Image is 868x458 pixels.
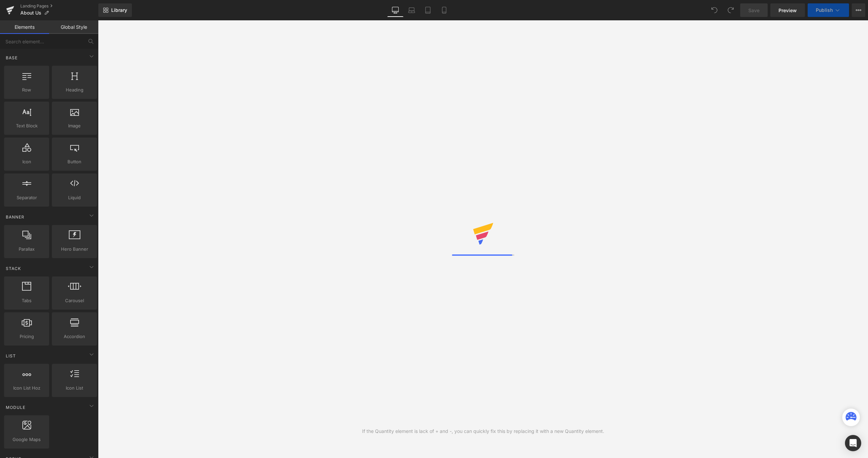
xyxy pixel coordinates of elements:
[54,158,95,165] span: Button
[98,3,132,17] a: New Library
[5,353,17,359] span: List
[816,7,833,13] span: Publish
[49,20,98,34] a: Global Style
[54,194,95,201] span: Liquid
[778,7,797,14] span: Preview
[20,10,41,16] span: About Us
[808,3,849,17] button: Publish
[54,333,95,340] span: Accordion
[6,436,47,443] span: Google Maps
[6,86,47,93] span: Row
[20,3,98,9] a: Landing Pages
[748,7,759,14] span: Save
[54,384,95,392] span: Icon List
[852,3,865,17] button: More
[5,265,22,272] span: Stack
[54,122,95,129] span: Image
[403,3,420,17] a: Laptop
[6,194,47,201] span: Separator
[845,435,861,451] div: Open Intercom Messenger
[111,7,127,13] span: Library
[6,297,47,304] span: Tabs
[6,333,47,340] span: Pricing
[54,246,95,253] span: Hero Banner
[420,3,436,17] a: Tablet
[5,55,18,61] span: Base
[5,214,25,220] span: Banner
[724,3,737,17] button: Redo
[5,404,26,411] span: Module
[770,3,805,17] a: Preview
[362,428,604,435] div: If the Quantity element is lack of + and -, you can quickly fix this by replacing it with a new Q...
[6,384,47,392] span: Icon List Hoz
[387,3,403,17] a: Desktop
[6,158,47,165] span: Icon
[6,122,47,129] span: Text Block
[436,3,452,17] a: Mobile
[54,297,95,304] span: Carousel
[6,246,47,253] span: Parallax
[54,86,95,93] span: Heading
[708,3,721,17] button: Undo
